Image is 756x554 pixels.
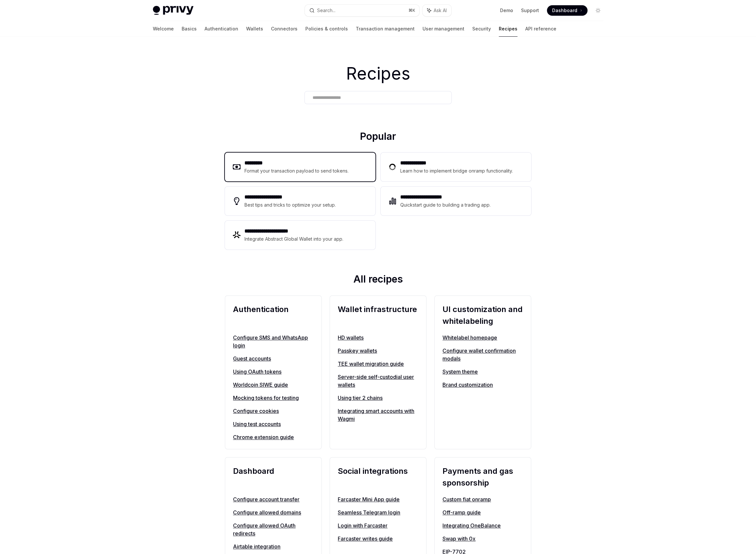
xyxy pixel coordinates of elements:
[233,420,314,428] a: Using test accounts
[356,21,415,37] a: Transaction management
[434,7,447,14] span: Ask AI
[472,21,491,37] a: Security
[153,6,193,15] img: light logo
[338,347,418,355] a: Passkey wallets
[381,153,531,181] a: **** **** ***Learn how to implement bridge onramp functionality.
[233,394,314,402] a: Mocking tokens for testing
[317,7,335,14] div: Search...
[244,201,337,209] div: Best tips and tricks to optimize your setup.
[442,535,523,543] a: Swap with 0x
[233,433,314,441] a: Chrome extension guide
[233,381,314,389] a: Worldcoin SIWE guide
[233,522,314,537] a: Configure allowed OAuth redirects
[442,334,523,342] a: Whitelabel homepage
[246,21,263,37] a: Wallets
[338,522,418,529] a: Login with Farcaster
[233,355,314,362] a: Guest accounts
[338,360,418,368] a: TEE wallet migration guide
[305,21,348,37] a: Policies & controls
[442,465,523,489] h2: Payments and gas sponsorship
[244,235,344,243] div: Integrate Abstract Global Wallet into your app.
[400,201,491,209] div: Quickstart guide to building a trading app.
[442,522,523,529] a: Integrating OneBalance
[244,167,349,175] div: Format your transaction payload to send tokens.
[225,153,375,181] a: **** ****Format your transaction payload to send tokens.
[338,508,418,516] a: Seamless Telegram login
[338,373,418,389] a: Server-side self-custodial user wallets
[338,407,418,423] a: Integrating smart accounts with Wagmi
[233,543,314,550] a: Airtable integration
[400,167,515,175] div: Learn how to implement bridge onramp functionality.
[499,21,517,37] a: Recipes
[182,21,197,37] a: Basics
[233,495,314,503] a: Configure account transfer
[225,273,531,287] h2: All recipes
[442,304,523,327] h2: UI customization and whitelabeling
[442,508,523,516] a: Off-ramp guide
[233,508,314,516] a: Configure allowed domains
[338,394,418,402] a: Using tier 2 chains
[525,21,556,37] a: API reference
[271,21,297,37] a: Connectors
[338,535,418,543] a: Farcaster writes guide
[423,5,451,16] button: Ask AI
[521,7,539,14] a: Support
[593,5,603,16] button: Toggle dark mode
[500,7,513,14] a: Demo
[153,21,174,37] a: Welcome
[233,304,314,327] h2: Authentication
[552,7,577,14] span: Dashboard
[338,334,418,342] a: HD wallets
[442,368,523,376] a: System theme
[225,130,531,145] h2: Popular
[547,5,587,16] a: Dashboard
[442,347,523,362] a: Configure wallet confirmation modals
[338,304,418,327] h2: Wallet infrastructure
[205,21,238,37] a: Authentication
[233,334,314,349] a: Configure SMS and WhatsApp login
[338,465,418,489] h2: Social integrations
[423,21,464,37] a: User management
[233,407,314,415] a: Configure cookies
[442,495,523,503] a: Custom fiat onramp
[338,495,418,503] a: Farcaster Mini App guide
[408,8,415,13] span: ⌘ K
[305,5,419,16] button: Search...⌘K
[233,465,314,489] h2: Dashboard
[233,368,314,376] a: Using OAuth tokens
[442,381,523,389] a: Brand customization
